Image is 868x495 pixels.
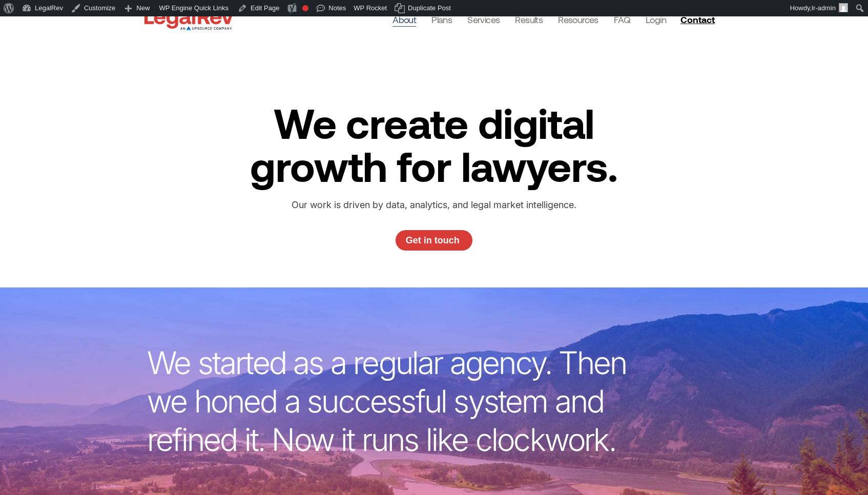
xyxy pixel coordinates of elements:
[646,12,666,27] a: Login
[147,344,644,459] p: We started as a regular agency. Then we honed a successful system and refined it. Now it runs lik...
[230,101,638,187] h2: We create digital growth for lawyers.
[264,197,603,213] p: Our work is driven by data, analytics, and legal market intelligence.
[392,12,666,27] nav: Menu
[515,12,543,27] a: Results
[558,12,598,27] a: Resources
[431,12,452,27] a: Plans
[467,12,500,27] a: Services
[680,15,715,24] span: Contact
[396,230,472,251] a: Get in touch
[676,11,721,28] a: Contact
[392,12,416,27] a: About
[614,12,630,27] a: FAQ
[812,4,836,12] span: lr-admin
[302,5,308,11] div: Focus keyphrase not set
[406,236,460,245] span: Get in touch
